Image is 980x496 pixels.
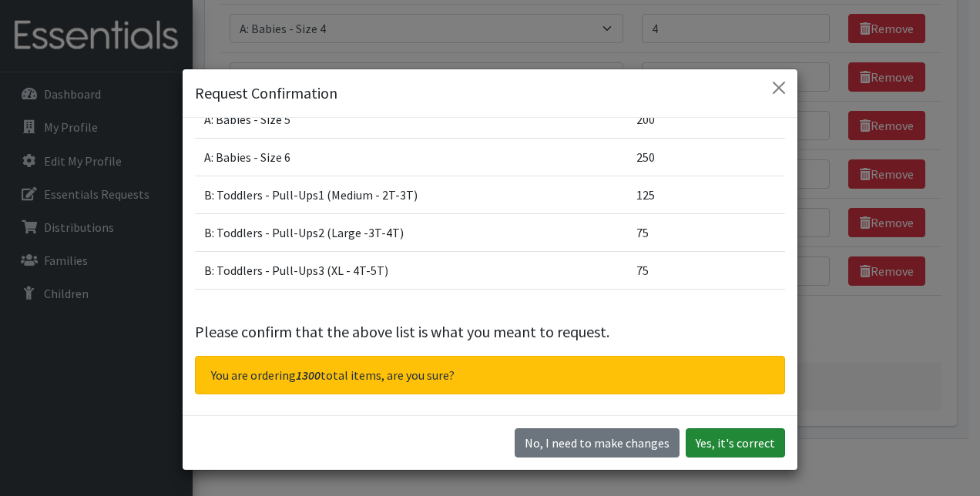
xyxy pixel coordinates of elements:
[195,213,627,251] td: B: Toddlers - Pull-Ups2 (Large -3T-4T)
[195,82,337,105] h5: Request Confirmation
[195,251,627,289] td: B: Toddlers - Pull-Ups3 (XL - 4T-5T)
[627,138,785,176] td: 250
[195,356,785,394] div: You are ordering total items, are you sure?
[767,75,791,100] button: Close
[686,428,785,457] button: Yes, it's correct
[296,367,321,383] span: 1300
[195,138,627,176] td: A: Babies - Size 6
[627,213,785,251] td: 75
[195,100,627,138] td: A: Babies - Size 5
[627,176,785,213] td: 125
[627,100,785,138] td: 200
[515,428,680,457] button: No I need to make changes
[195,320,785,344] p: Please confirm that the above list is what you meant to request.
[195,176,627,213] td: B: Toddlers - Pull-Ups1 (Medium - 2T-3T)
[627,251,785,289] td: 75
